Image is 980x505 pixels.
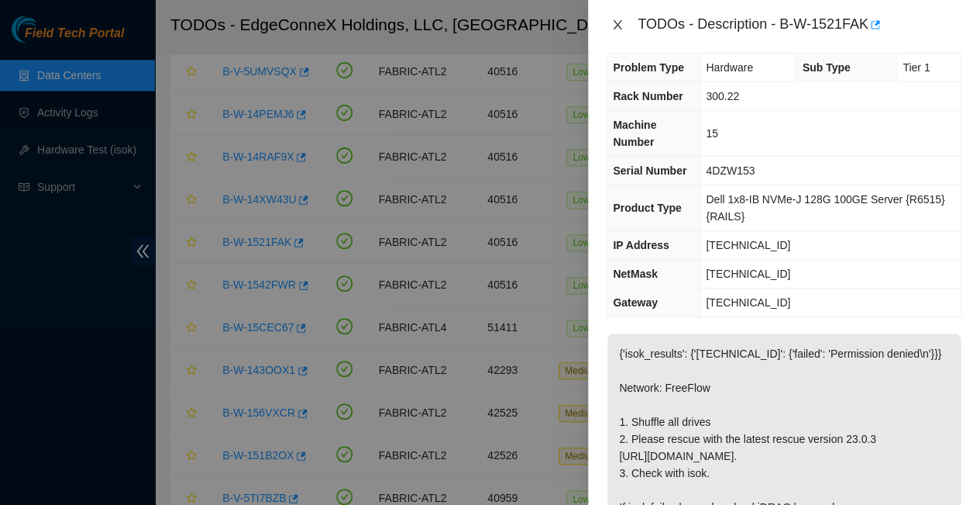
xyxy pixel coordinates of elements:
[607,18,628,33] button: Close
[706,239,790,251] span: [TECHNICAL_ID]
[613,239,669,251] span: IP Address
[706,296,790,309] span: [TECHNICAL_ID]
[613,202,681,214] span: Product Type
[706,127,718,140] span: 15
[706,61,753,74] span: Hardware
[613,268,658,280] span: NetMask
[638,12,961,37] div: TODOs - Description - B-W-1521FAK
[903,61,930,74] span: Tier 1
[706,90,739,102] span: 300.22
[613,61,684,74] span: Problem Type
[613,119,656,148] span: Machine Number
[613,164,686,177] span: Serial Number
[802,61,850,74] span: Sub Type
[706,193,944,223] span: Dell 1x8-IB NVMe-J 128G 100GE Server {R6515} {RAILS}
[706,268,790,280] span: [TECHNICAL_ID]
[613,90,683,102] span: Rack Number
[611,19,624,31] span: close
[706,164,755,177] span: 4DZW153
[613,296,658,309] span: Gateway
